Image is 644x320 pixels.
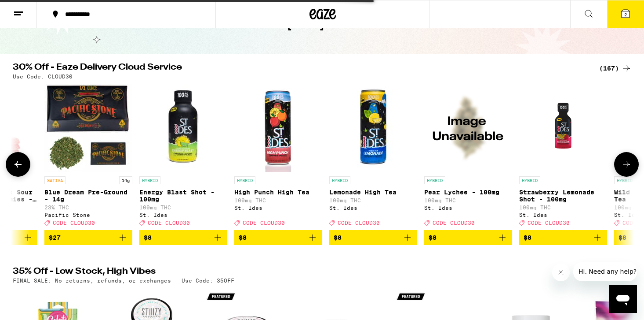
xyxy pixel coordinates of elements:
[243,220,285,226] span: CODE CLOUD30
[139,84,227,172] img: St. Ides - Energy Blast Shot - 100mg
[234,205,322,211] div: St. Ides
[44,176,65,184] p: SATIVA
[519,84,607,230] a: Open page for Strawberry Lemonade Shot - 100mg from St. Ides
[607,0,644,28] button: 2
[329,176,350,184] p: HYBRID
[424,176,445,184] p: HYBRID
[329,84,417,230] a: Open page for Lemonade High Tea from St. Ides
[234,84,322,172] img: St. Ides - High Punch High Tea
[44,84,132,172] img: Pacific Stone - Blue Dream Pre-Ground - 14g
[329,230,417,245] button: Add to bag
[424,84,512,230] a: Open page for Pear Lychee - 100mg from St. Ides
[44,189,132,203] p: Blue Dream Pre-Ground - 14g
[424,197,512,203] p: 100mg THC
[148,220,190,226] span: CODE CLOUD30
[234,176,255,184] p: HYBRID
[13,278,234,283] p: FINAL SALE: No returns, refunds, or exchanges - Use Code: 35OFF
[624,12,627,17] span: 2
[239,234,247,241] span: $8
[552,264,570,281] iframe: Close message
[44,205,132,210] p: 23% THC
[519,205,607,210] p: 100mg THC
[329,189,417,196] p: Lemonade High Tea
[599,63,632,74] a: (167)
[139,176,160,184] p: HYBRID
[144,234,152,241] span: $8
[424,230,512,245] button: Add to bag
[53,220,95,226] span: CODE CLOUD30
[119,176,132,184] p: 14g
[44,230,132,245] button: Add to bag
[519,212,607,218] div: St. Ides
[334,234,342,241] span: $8
[44,84,132,230] a: Open page for Blue Dream Pre-Ground - 14g from Pacific Stone
[329,197,417,203] p: 100mg THC
[433,220,475,226] span: CODE CLOUD30
[13,63,589,74] h2: 30% Off - Eaze Delivery Cloud Service
[49,234,61,241] span: $27
[519,230,607,245] button: Add to bag
[424,84,512,172] img: St. Ides - Pear Lychee - 100mg
[519,176,540,184] p: HYBRID
[424,205,512,211] div: St. Ides
[139,212,227,218] div: St. Ides
[329,84,417,172] img: St. Ides - Lemonade High Tea
[614,176,635,184] p: HYBRID
[519,189,607,203] p: Strawberry Lemonade Shot - 100mg
[424,189,512,196] p: Pear Lychee - 100mg
[429,234,437,241] span: $8
[234,197,322,203] p: 100mg THC
[329,205,417,211] div: St. Ides
[234,230,322,245] button: Add to bag
[619,234,626,241] span: $8
[528,220,570,226] span: CODE CLOUD30
[139,230,227,245] button: Add to bag
[524,234,531,241] span: $8
[234,189,322,196] p: High Punch High Tea
[44,212,132,218] div: Pacific Stone
[139,189,227,203] p: Energy Blast Shot - 100mg
[573,262,637,281] iframe: Message from company
[139,205,227,210] p: 100mg THC
[609,285,637,313] iframe: Button to launch messaging window
[13,267,589,278] h2: 35% Off - Low Stock, High Vibes
[13,74,73,79] p: Use Code: CLOUD30
[139,84,227,230] a: Open page for Energy Blast Shot - 100mg from St. Ides
[519,84,607,172] img: St. Ides - Strawberry Lemonade Shot - 100mg
[234,84,322,230] a: Open page for High Punch High Tea from St. Ides
[338,220,380,226] span: CODE CLOUD30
